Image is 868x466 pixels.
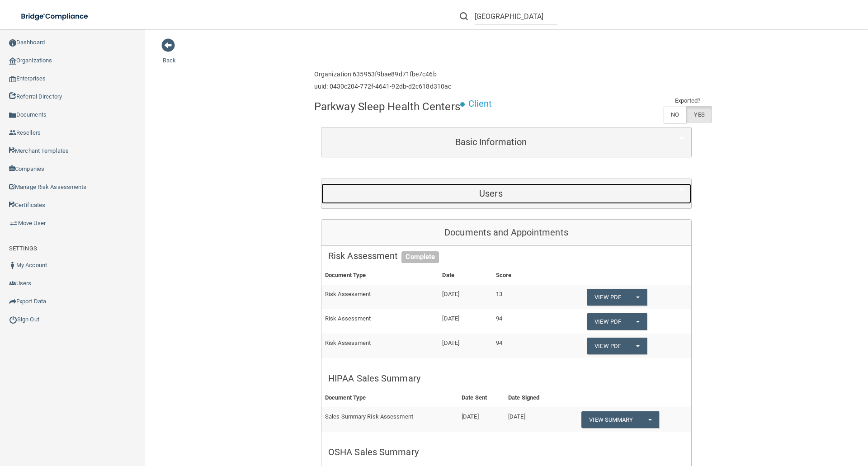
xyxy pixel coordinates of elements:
[321,407,458,432] td: Sales Summary Risk Assessment
[712,402,857,438] iframe: Drift Widget Chat Controller
[9,129,16,137] img: ic_reseller.de258add.png
[587,338,628,354] a: View PDF
[328,137,654,147] h5: Basic Information
[328,373,684,383] h5: HIPAA Sales Summary
[439,266,492,285] th: Date
[458,407,505,432] td: [DATE]
[321,389,458,407] th: Document Type
[492,285,543,309] td: 13
[439,334,492,358] td: [DATE]
[475,8,557,25] input: Search
[492,266,543,285] th: Score
[587,289,628,306] a: View PDF
[587,313,628,330] a: View PDF
[9,112,16,119] img: icon-documents.8dae5593.png
[492,334,543,358] td: 94
[9,243,37,254] label: SETTINGS
[9,262,16,269] img: ic_user_dark.df1a06c3.png
[9,76,16,82] img: enterprise.0d942306.png
[581,411,640,428] a: View Summary
[492,309,543,334] td: 94
[328,184,684,204] a: Users
[9,57,16,65] img: organization-icon.f8decf85.png
[321,309,439,334] td: Risk Assessment
[458,389,505,407] th: Date Sent
[9,298,16,305] img: icon-export.b9366987.png
[314,83,451,90] h6: uuid: 0430c204-772f-4641-92db-d2c618d310ac
[321,285,439,309] td: Risk Assessment
[328,447,684,457] h5: OSHA Sales Summary
[505,389,560,407] th: Date Signed
[686,106,712,123] label: YES
[321,334,439,358] td: Risk Assessment
[468,95,492,112] p: Client
[439,285,492,309] td: [DATE]
[163,46,176,64] a: Back
[9,315,17,324] img: ic_power_dark.7ecde6b1.png
[9,39,16,47] img: ic_dashboard_dark.d01f4a41.png
[314,101,460,113] h4: Parkway Sleep Health Centers
[9,219,18,228] img: briefcase.64adab9b.png
[14,7,97,26] img: bridge_compliance_login_screen.278c3ca4.svg
[460,12,468,20] img: ic-search.3b580494.png
[663,95,712,106] td: Exported?
[439,309,492,334] td: [DATE]
[328,251,684,261] h5: Risk Assessment
[328,188,654,198] h5: Users
[328,132,684,152] a: Basic Information
[321,266,439,285] th: Document Type
[321,220,691,246] div: Documents and Appointments
[9,280,16,287] img: icon-users.e205127d.png
[314,71,451,78] h6: Organization 635953f9bae89d71fbe7c46b
[663,106,686,123] label: NO
[401,251,439,263] span: Complete
[505,407,560,432] td: [DATE]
